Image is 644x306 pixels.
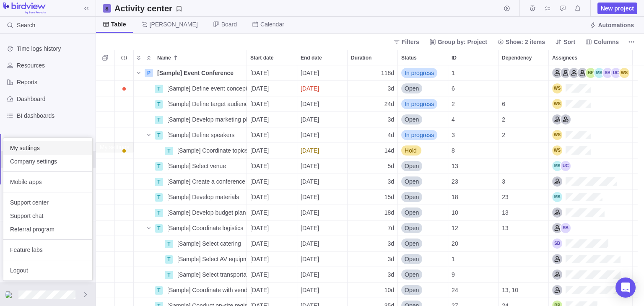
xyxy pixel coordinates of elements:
div: My settings [99,144,130,150]
span: My settings [10,144,86,152]
span: Logout [10,266,86,275]
a: Logout [3,264,92,277]
span: Support center [10,198,86,207]
a: My settings [3,141,92,155]
span: Support chat [10,212,86,220]
a: Company settings [3,155,92,168]
a: Feature labs [3,243,92,257]
a: Support center [3,196,92,209]
span: Mobile apps [10,178,86,186]
a: Referral program [3,223,92,236]
img: Show [5,291,15,298]
span: Feature labs [10,246,86,254]
span: Company settings [10,157,86,166]
a: Support chat [3,209,92,223]
a: Mobile apps [3,175,92,189]
div: User Click https:phishtankrg [5,290,15,300]
span: Referral program [10,225,86,233]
